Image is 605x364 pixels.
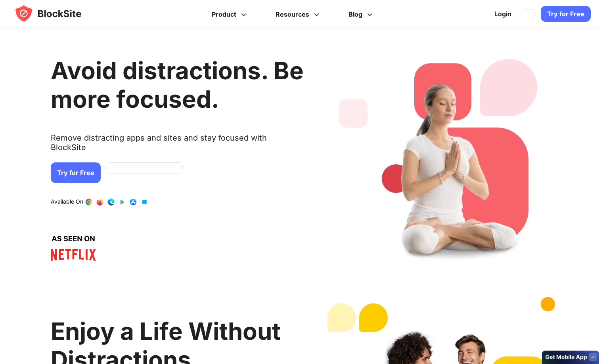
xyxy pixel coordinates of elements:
[14,4,97,23] img: blocksite-icon.5d769676.svg
[51,198,83,206] text: Available On
[541,6,591,22] a: Try for Free
[51,56,304,113] h1: Avoid distractions. Be more focused.
[490,5,516,24] a: Login
[51,162,101,183] a: Try for Free
[51,133,304,158] text: Remove distracting apps and sites and stay focused with BlockSite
